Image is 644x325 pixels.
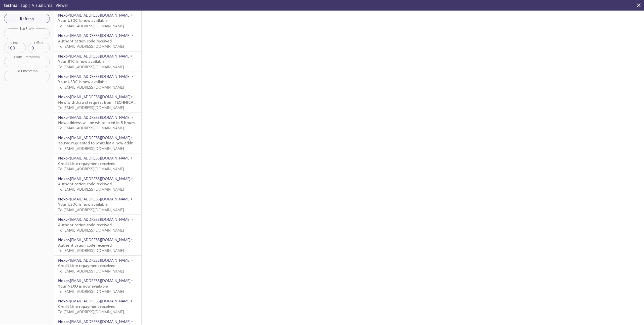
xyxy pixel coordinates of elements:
span: Nexo [58,13,68,18]
span: <[EMAIL_ADDRESS][DOMAIN_NAME]> [68,94,133,99]
span: Authentication code received [58,38,112,43]
span: Nexo [58,33,68,38]
span: Refresh [8,15,46,22]
span: Nexo [58,298,68,303]
span: <[EMAIL_ADDRESS][DOMAIN_NAME]> [68,74,133,79]
div: Nexo<[EMAIL_ADDRESS][DOMAIN_NAME]>Your USDC is now availableTo:[EMAIL_ADDRESS][DOMAIN_NAME] [54,72,141,92]
span: Your USDC is now available [58,79,108,84]
span: <[EMAIL_ADDRESS][DOMAIN_NAME]> [68,13,133,18]
span: Nexo [58,115,68,120]
span: Your USDC is now available [58,18,108,23]
span: Authentication code received [58,222,112,227]
span: Authentication code received [58,181,112,186]
span: To: [EMAIL_ADDRESS][DOMAIN_NAME] [58,289,124,294]
span: Your NEXO is now available [58,284,108,289]
button: Refresh [4,14,50,23]
span: To: [EMAIL_ADDRESS][DOMAIN_NAME] [58,166,124,171]
span: <[EMAIL_ADDRESS][DOMAIN_NAME]> [68,196,133,201]
div: Nexo<[EMAIL_ADDRESS][DOMAIN_NAME]>Authentication code receivedTo:[EMAIL_ADDRESS][DOMAIN_NAME] [54,235,141,255]
div: Nexo<[EMAIL_ADDRESS][DOMAIN_NAME]>You’ve requested to whitelist a new addressTo:[EMAIL_ADDRESS][D... [54,133,141,153]
div: Nexo<[EMAIL_ADDRESS][DOMAIN_NAME]>New withdrawal request from [TECHNICAL_ID] - [DATE] 09:08:21 (C... [54,92,141,112]
span: Nexo [58,217,68,222]
div: Nexo<[EMAIL_ADDRESS][DOMAIN_NAME]>Authentication code receivedTo:[EMAIL_ADDRESS][DOMAIN_NAME] [54,215,141,235]
span: To: [EMAIL_ADDRESS][DOMAIN_NAME] [58,268,124,274]
span: To: [EMAIL_ADDRESS][DOMAIN_NAME] [58,64,124,69]
span: Credit Line repayment received [58,161,115,166]
span: To: [EMAIL_ADDRESS][DOMAIN_NAME] [58,187,124,192]
span: To: [EMAIL_ADDRESS][DOMAIN_NAME] [58,23,124,28]
span: To: [EMAIL_ADDRESS][DOMAIN_NAME] [58,228,124,233]
span: <[EMAIL_ADDRESS][DOMAIN_NAME]> [68,53,133,59]
span: Credit Line repayment received [58,304,115,309]
span: Nexo [58,94,68,99]
span: Credit Line repayment received [58,263,115,268]
span: Nexo [58,53,68,59]
span: To: [EMAIL_ADDRESS][DOMAIN_NAME] [58,85,124,90]
span: Nexo [58,74,68,79]
span: <[EMAIL_ADDRESS][DOMAIN_NAME]> [68,319,133,324]
div: Nexo<[EMAIL_ADDRESS][DOMAIN_NAME]>Your USDC is now availableTo:[EMAIL_ADDRESS][DOMAIN_NAME] [54,11,141,31]
div: Nexo<[EMAIL_ADDRESS][DOMAIN_NAME]>Your USDC is now availableTo:[EMAIL_ADDRESS][DOMAIN_NAME] [54,194,141,214]
span: <[EMAIL_ADDRESS][DOMAIN_NAME]> [68,278,133,283]
span: <[EMAIL_ADDRESS][DOMAIN_NAME]> [68,258,133,263]
span: New withdrawal request from [TECHNICAL_ID] - [DATE] 09:08:21 (CET) [58,100,184,105]
span: You’ve requested to whitelist a new address [58,140,138,145]
div: Nexo<[EMAIL_ADDRESS][DOMAIN_NAME]>Credit Line repayment receivedTo:[EMAIL_ADDRESS][DOMAIN_NAME] [54,256,141,276]
span: Nexo [58,135,68,140]
div: Nexo<[EMAIL_ADDRESS][DOMAIN_NAME]>Credit Line repayment receivedTo:[EMAIL_ADDRESS][DOMAIN_NAME] [54,296,141,316]
span: Nexo [58,258,68,263]
span: To: [EMAIL_ADDRESS][DOMAIN_NAME] [58,146,124,151]
span: To: [EMAIL_ADDRESS][DOMAIN_NAME] [58,105,124,110]
span: Your BTC is now available [58,59,105,64]
span: <[EMAIL_ADDRESS][DOMAIN_NAME]> [68,33,133,38]
span: <[EMAIL_ADDRESS][DOMAIN_NAME]> [68,217,133,222]
span: To: [EMAIL_ADDRESS][DOMAIN_NAME] [58,44,124,49]
span: <[EMAIL_ADDRESS][DOMAIN_NAME]> [68,237,133,242]
span: To: [EMAIL_ADDRESS][DOMAIN_NAME] [58,207,124,212]
div: Nexo<[EMAIL_ADDRESS][DOMAIN_NAME]>Your NEXO is now availableTo:[EMAIL_ADDRESS][DOMAIN_NAME] [54,276,141,296]
span: Nexo [58,155,68,160]
span: New address will be whitelisted in 5 hours [58,120,135,125]
div: Nexo<[EMAIL_ADDRESS][DOMAIN_NAME]>Authentication code receivedTo:[EMAIL_ADDRESS][DOMAIN_NAME] [54,174,141,194]
span: <[EMAIL_ADDRESS][DOMAIN_NAME]> [68,115,133,120]
span: <[EMAIL_ADDRESS][DOMAIN_NAME]> [68,135,133,140]
div: Nexo<[EMAIL_ADDRESS][DOMAIN_NAME]>New address will be whitelisted in 5 hoursTo:[EMAIL_ADDRESS][DO... [54,113,141,133]
span: Nexo [58,196,68,201]
div: Nexo<[EMAIL_ADDRESS][DOMAIN_NAME]>Credit Line repayment receivedTo:[EMAIL_ADDRESS][DOMAIN_NAME] [54,153,141,174]
div: Nexo<[EMAIL_ADDRESS][DOMAIN_NAME]>Authentication code receivedTo:[EMAIL_ADDRESS][DOMAIN_NAME] [54,31,141,51]
span: To: [EMAIL_ADDRESS][DOMAIN_NAME] [58,125,124,130]
span: Nexo [58,237,68,242]
div: Nexo<[EMAIL_ADDRESS][DOMAIN_NAME]>Your BTC is now availableTo:[EMAIL_ADDRESS][DOMAIN_NAME] [54,51,141,72]
span: <[EMAIL_ADDRESS][DOMAIN_NAME]> [68,176,133,181]
span: <[EMAIL_ADDRESS][DOMAIN_NAME]> [68,155,133,160]
span: Authentication code received [58,243,112,248]
span: Your USDC is now available [58,202,108,207]
span: Nexo [58,176,68,181]
span: To: [EMAIL_ADDRESS][DOMAIN_NAME] [58,309,124,314]
span: To: [EMAIL_ADDRESS][DOMAIN_NAME] [58,248,124,253]
span: Nexo [58,319,68,324]
span: testmail [4,3,19,8]
span: <[EMAIL_ADDRESS][DOMAIN_NAME]> [68,298,133,303]
span: Nexo [58,278,68,283]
